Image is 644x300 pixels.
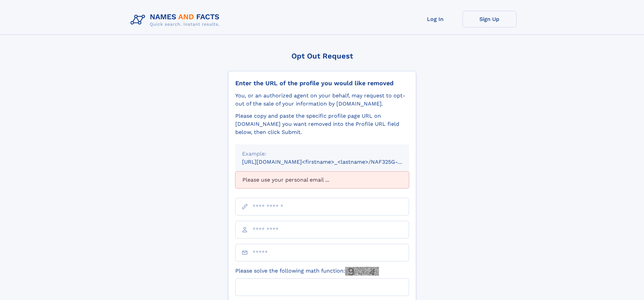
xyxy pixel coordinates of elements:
div: Please copy and paste the specific profile page URL on [DOMAIN_NAME] you want removed into the Pr... [235,112,409,136]
img: Logo Names and Facts [128,11,225,29]
div: You, or an authorized agent on your behalf, may request to opt-out of the sale of your informatio... [235,92,409,108]
a: Sign Up [462,11,517,27]
div: Please use your personal email ... [235,171,409,188]
a: Log In [408,11,462,27]
div: Opt Out Request [228,52,416,60]
small: [URL][DOMAIN_NAME]<firstname>_<lastname>/NAF325G-xxxxxxxx [242,159,422,165]
label: Please solve the following math function: [235,267,379,276]
div: Example: [242,150,402,158]
div: Enter the URL of the profile you would like removed [235,79,409,87]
